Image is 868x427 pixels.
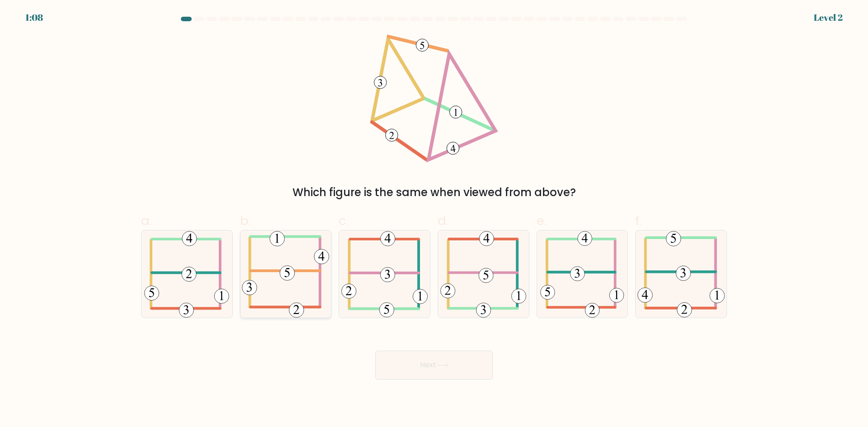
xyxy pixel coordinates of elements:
[240,212,251,230] span: b.
[339,212,349,230] span: c.
[438,212,448,230] span: d.
[25,11,43,24] div: 1:08
[141,212,152,230] span: a.
[537,212,547,230] span: e.
[635,212,642,230] span: f.
[814,11,843,24] div: Level 2
[375,351,493,380] button: Next
[146,184,722,201] div: Which figure is the same when viewed from above?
